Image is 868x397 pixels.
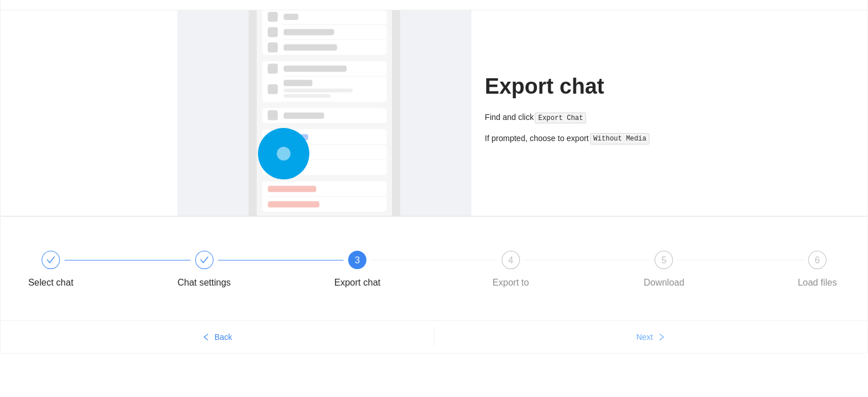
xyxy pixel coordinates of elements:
[202,333,210,342] span: left
[590,133,649,145] code: Without Media
[18,251,171,292] div: Select chat
[478,251,631,292] div: 4Export to
[334,274,381,292] div: Export chat
[798,274,837,292] div: Load files
[815,255,820,265] span: 6
[434,328,868,346] button: Nextright
[215,331,232,343] span: Back
[324,251,478,292] div: 3Export chat
[200,255,209,264] span: check
[657,333,665,342] span: right
[355,255,360,265] span: 3
[644,274,684,292] div: Download
[485,111,691,124] div: Find and click
[492,274,529,292] div: Export to
[661,255,667,265] span: 5
[28,274,73,292] div: Select chat
[535,113,586,124] code: Export Chat
[171,251,325,292] div: Chat settings
[485,73,691,100] h1: Export chat
[784,251,850,292] div: 6Load files
[177,274,231,292] div: Chat settings
[46,255,55,264] span: check
[485,132,691,145] div: If prompted, choose to export
[1,328,434,346] button: leftBack
[631,251,784,292] div: 5Download
[636,331,653,343] span: Next
[508,255,513,265] span: 4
